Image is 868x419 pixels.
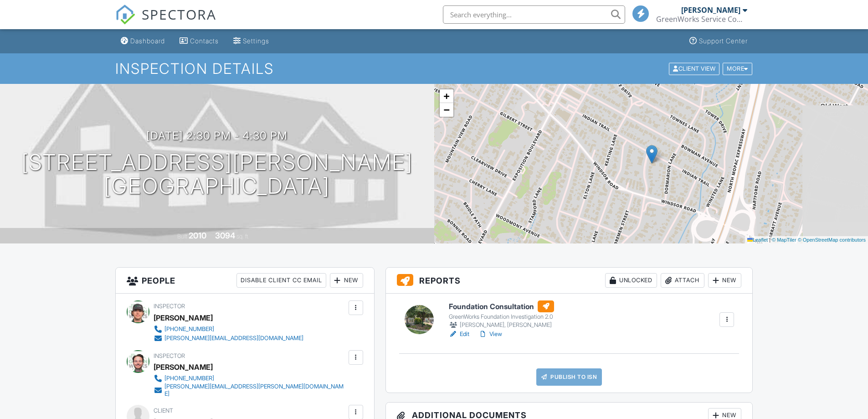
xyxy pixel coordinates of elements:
span: SPECTORA [142,5,216,24]
div: Attach [661,273,704,288]
img: Marker [646,145,657,164]
h3: People [116,268,374,294]
span: Inspector [154,303,185,310]
h6: Foundation Consultation [449,300,554,312]
div: [PERSON_NAME][EMAIL_ADDRESS][PERSON_NAME][DOMAIN_NAME] [164,383,346,398]
div: [PERSON_NAME] [681,5,740,15]
div: Support Center [699,37,748,45]
span: Inspector [154,352,185,359]
a: Edit [449,330,469,339]
div: More [723,62,752,75]
h3: Reports [386,268,753,294]
a: SPECTORA [115,12,216,31]
a: Leaflet [747,237,768,243]
div: Unlocked [605,273,657,288]
h3: [DATE] 2:30 pm - 4:30 pm [146,129,288,142]
div: [PHONE_NUMBER] [164,375,214,382]
div: GreenWorks Service Company [656,15,747,24]
a: © MapTiler [772,237,796,243]
div: [PERSON_NAME] [154,311,213,325]
span: sq. ft. [236,233,249,240]
a: Settings [230,33,273,50]
a: Zoom out [440,103,453,117]
a: Dashboard [117,33,169,50]
a: View [478,330,502,339]
div: Disable Client CC Email [236,273,326,288]
a: Client View [668,65,722,72]
div: Contacts [190,37,219,45]
span: Client [154,407,173,414]
a: [PERSON_NAME][EMAIL_ADDRESS][DOMAIN_NAME] [154,334,303,343]
span: + [443,90,449,102]
div: Dashboard [130,37,165,45]
div: New [708,273,741,288]
div: Settings [243,37,269,45]
div: 2010 [189,231,206,240]
a: Contacts [176,33,222,50]
a: Foundation Consultation GreenWorks Foundation Investigation 2.0 [PERSON_NAME], [PERSON_NAME] [449,300,554,330]
a: [PERSON_NAME][EMAIL_ADDRESS][PERSON_NAME][DOMAIN_NAME] [154,383,346,398]
div: [PERSON_NAME][EMAIL_ADDRESS][DOMAIN_NAME] [164,335,303,342]
a: [PHONE_NUMBER] [154,374,346,383]
input: Search everything... [443,5,625,24]
span: − [443,104,449,115]
div: New [330,273,363,288]
a: Publish to ISN [536,368,602,386]
div: [PERSON_NAME], [PERSON_NAME] [449,321,554,330]
div: [PERSON_NAME] [154,360,213,374]
a: [PHONE_NUMBER] [154,325,303,334]
div: GreenWorks Foundation Investigation 2.0 [449,313,554,321]
span: | [769,237,770,243]
a: Zoom in [440,89,453,103]
h1: Inspection Details [115,61,753,77]
div: [PHONE_NUMBER] [164,326,214,333]
div: 3094 [215,231,235,240]
div: Client View [669,62,719,75]
span: Built [177,233,187,240]
a: © OpenStreetMap contributors [798,237,866,243]
h1: [STREET_ADDRESS][PERSON_NAME] [GEOGRAPHIC_DATA] [21,150,413,199]
img: The Best Home Inspection Software - Spectora [115,5,135,25]
a: Support Center [686,33,751,50]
